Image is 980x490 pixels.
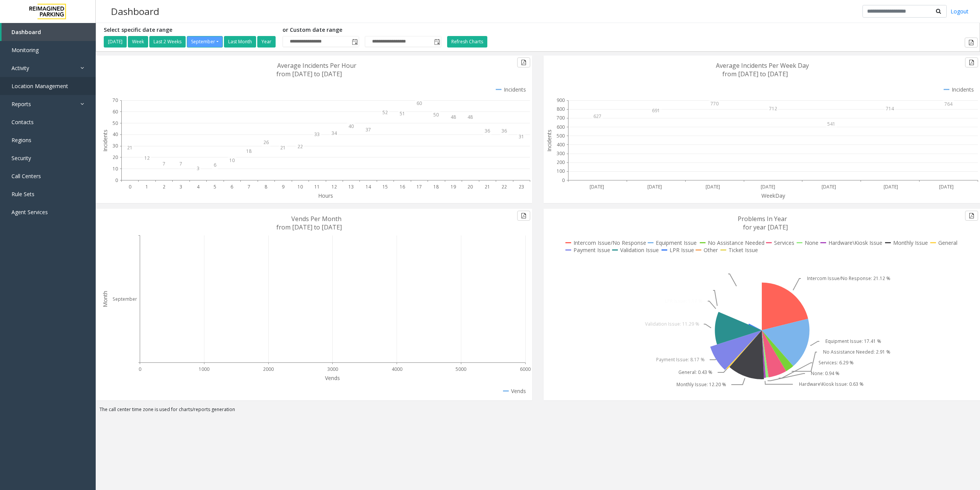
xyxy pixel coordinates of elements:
text: 300 [557,150,565,157]
text: for year [DATE] [743,223,788,231]
text: 33 [314,131,320,138]
text: General: 0.43 % [678,369,712,375]
text: 51 [400,110,405,117]
span: Regions [18,136,38,144]
a: Dashboard [2,23,96,41]
text: 21 [127,144,132,151]
text: [DATE] [590,184,604,190]
text: from [DATE] to [DATE] [276,70,342,78]
text: 200 [557,159,565,166]
text: 15 [382,184,388,190]
text: Incidents [546,129,553,152]
text: 7 [163,161,165,167]
text: 18 [433,184,439,190]
img: 'icon' [8,138,14,144]
img: logout [964,7,970,15]
text: 500 [557,133,565,139]
text: 30 [113,143,118,149]
text: 5000 [456,366,466,372]
img: 'icon' [8,48,14,54]
span: Security [18,154,37,162]
text: Vends [325,374,340,382]
text: Validation Issue: 11.29 % [645,321,699,327]
text: [DATE] [761,184,775,190]
button: Export to pdf [517,211,530,221]
text: 9 [282,184,284,190]
span: Agent Services [18,208,54,216]
text: Vends Per Month [291,215,341,223]
button: Last 2 Weeks [149,36,186,48]
text: Payment Issue: 8.17 % [656,356,705,363]
text: Services: 6.29 % [818,359,854,366]
text: 34 [332,130,337,136]
text: 14 [366,184,371,190]
text: 627 [593,113,601,120]
span: Call Centers [18,172,47,180]
text: 0 [139,366,141,372]
text: Problems In Year [738,215,787,223]
button: Refresh Charts [447,36,487,48]
img: 'icon' [8,120,14,126]
a: Logout [944,7,970,15]
text: 16 [400,184,405,190]
text: 770 [710,100,719,107]
text: 10 [297,184,303,190]
button: Export to pdf [965,38,978,48]
text: 691 [652,107,660,114]
text: 20 [113,154,118,161]
text: [DATE] [884,184,898,190]
text: 10 [113,166,118,172]
text: 18 [246,148,252,154]
text: 52 [382,109,388,116]
button: September [187,36,223,48]
text: 60 [416,100,422,107]
text: 3 [197,165,199,172]
h3: Dashboard [114,2,170,21]
text: 764 [944,101,953,107]
text: 0 [115,177,118,184]
text: 22 [297,143,303,150]
span: Monitoring [18,46,45,54]
img: 'icon' [8,66,14,72]
span: Reports [18,100,37,108]
img: 'icon' [8,174,14,180]
text: 1 [145,184,148,190]
span: Activity [18,64,35,72]
h5: or Custom date range [283,27,441,33]
text: 22 [501,184,507,190]
text: [DATE] [939,184,954,190]
text: 50 [433,111,439,118]
text: 36 [485,128,490,134]
img: 'icon' [8,84,14,90]
text: 2000 [263,366,274,372]
text: September [113,296,137,302]
img: 'icon' [8,210,14,216]
button: Export to pdf [965,211,978,221]
text: 100 [557,168,565,174]
text: 714 [886,105,894,112]
button: Last Month [224,36,256,48]
button: Year [257,36,276,48]
text: 11 [314,184,320,190]
text: 1000 [199,366,209,372]
span: Toggle popup [350,36,359,47]
text: 23 [519,184,524,190]
text: LPR Issue: 1.17 % [665,298,702,304]
text: 17 [416,184,422,190]
text: 6 [214,162,216,168]
text: [DATE] [647,184,662,190]
text: WeekDay [761,192,786,199]
button: Week [128,36,148,48]
button: Export to pdf [965,57,978,67]
h5: Select specific date range [104,27,277,33]
text: 3000 [327,366,338,372]
text: 4 [197,184,200,190]
text: 5 [214,184,216,190]
text: 700 [557,115,565,121]
text: 4000 [392,366,402,372]
text: 48 [467,114,473,120]
span: Contacts [18,118,40,126]
text: 7 [248,184,250,190]
span: Location Management [18,82,74,90]
text: 12 [144,155,150,161]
